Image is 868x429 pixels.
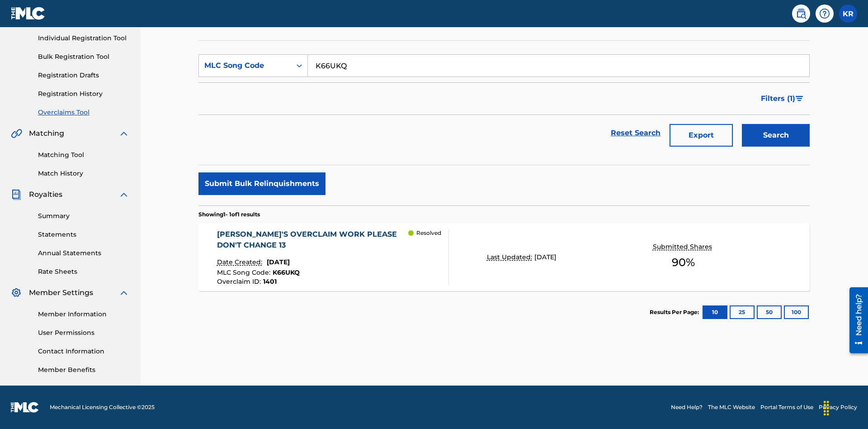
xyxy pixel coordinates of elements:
a: Match History [38,169,129,178]
button: Filters (1) [755,87,810,110]
span: Royalties [29,189,62,200]
a: Registration History [38,89,129,99]
a: Need Help? [671,403,703,411]
a: Member Benefits [38,365,129,375]
img: expand [118,287,129,298]
span: 1401 [263,277,277,286]
img: Royalties [11,189,22,200]
img: Matching [11,128,22,139]
span: [DATE] [267,258,290,266]
a: Annual Statements [38,248,129,258]
p: Resolved [416,229,441,237]
span: Member Settings [29,287,93,298]
a: Portal Terms of Use [760,403,813,411]
button: Export [670,124,733,147]
a: Statements [38,230,129,239]
p: Submitted Shares [653,242,714,252]
span: K66UKQ [273,268,300,276]
a: Public Search [792,5,810,23]
div: Drag [819,395,834,422]
span: Matching [29,128,64,139]
span: Filters ( 1 ) [761,93,795,104]
img: expand [118,128,129,139]
div: User Menu [839,5,857,23]
span: MLC Song Code : [217,268,273,276]
a: Overclaims Tool [38,108,129,117]
p: Showing 1 - 1 of 1 results [198,210,260,219]
p: Date Created: [217,257,264,267]
img: help [819,8,830,19]
button: Search [742,124,810,147]
a: Individual Registration Tool [38,33,129,43]
img: filter [796,96,803,101]
span: [DATE] [534,253,557,261]
div: MLC Song Code [204,60,286,71]
iframe: Resource Center [843,284,868,358]
a: Contact Information [38,347,129,356]
button: 50 [757,305,782,319]
a: Rate Sheets [38,267,129,276]
form: Search Form [198,54,810,151]
span: Mechanical Licensing Collective © 2025 [50,403,155,411]
a: Privacy Policy [819,403,857,411]
p: Last Updated: [487,253,534,262]
span: Overclaim ID : [217,277,263,286]
img: search [796,8,807,19]
div: [PERSON_NAME]'S OVERCLAIM WORK PLEASE DON'T CHANGE 13 [217,229,409,251]
button: 100 [784,305,809,319]
a: The MLC Website [708,403,755,411]
iframe: Chat Widget [823,386,868,429]
button: Submit Bulk Relinquishments [198,172,325,195]
a: Reset Search [606,123,665,143]
a: [PERSON_NAME]'S OVERCLAIM WORK PLEASE DON'T CHANGE 13Date Created:[DATE]MLC Song Code:K66UKQOverc... [198,223,810,291]
button: 10 [703,305,727,319]
img: MLC Logo [11,7,46,20]
span: 90 % [672,254,695,271]
img: Member Settings [11,287,22,298]
img: logo [11,402,39,413]
div: Help [816,5,834,23]
img: expand [118,189,129,200]
p: Results Per Page: [650,308,701,316]
a: Summary [38,211,129,221]
a: Member Information [38,310,129,319]
a: User Permissions [38,328,129,338]
a: Bulk Registration Tool [38,52,129,62]
a: Matching Tool [38,150,129,160]
a: Registration Drafts [38,71,129,80]
button: 25 [730,305,755,319]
